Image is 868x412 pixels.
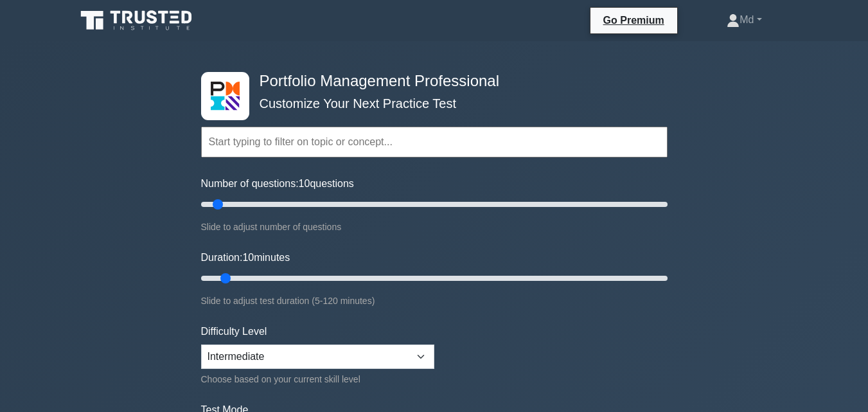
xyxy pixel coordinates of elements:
span: 10 [299,178,310,189]
h4: Portfolio Management Professional [254,72,605,91]
label: Duration: minutes [201,250,290,265]
a: Md [696,7,792,33]
div: Slide to adjust number of questions [201,219,668,235]
div: Choose based on your current skill level [201,372,434,387]
a: Go Premium [596,12,672,28]
span: 10 [242,252,254,263]
label: Number of questions: questions [201,176,354,192]
input: Start typing to filter on topic or concept... [201,127,668,157]
label: Difficulty Level [201,324,267,339]
div: Slide to adjust test duration (5-120 minutes) [201,293,668,309]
